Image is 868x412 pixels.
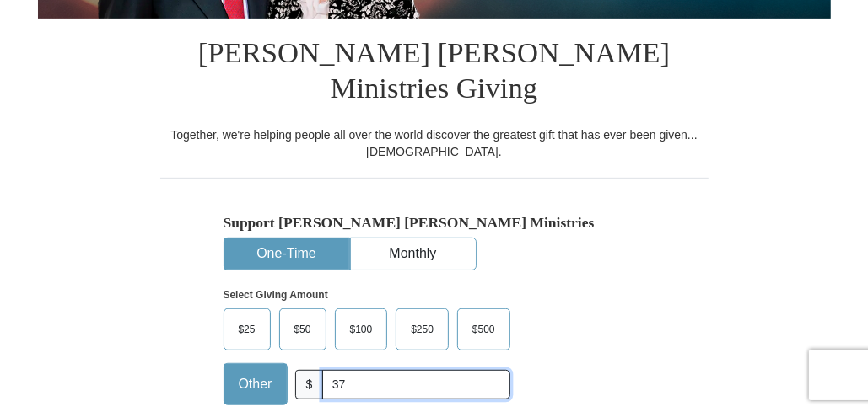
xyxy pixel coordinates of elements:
button: Monthly [351,238,476,270]
strong: Select Giving Amount [224,289,328,301]
input: Other Amount [322,370,509,399]
span: $ [295,370,324,399]
span: Other [230,372,281,397]
span: $250 [402,317,442,342]
div: Together, we're helping people all over the world discover the greatest gift that has ever been g... [160,126,709,160]
span: $50 [286,317,320,342]
span: $25 [230,317,264,342]
h5: Support [PERSON_NAME] [PERSON_NAME] Ministries [224,214,645,232]
h1: [PERSON_NAME] [PERSON_NAME] Ministries Giving [160,19,709,126]
span: $100 [342,317,381,342]
button: One-Time [224,238,349,270]
span: $500 [464,317,504,342]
